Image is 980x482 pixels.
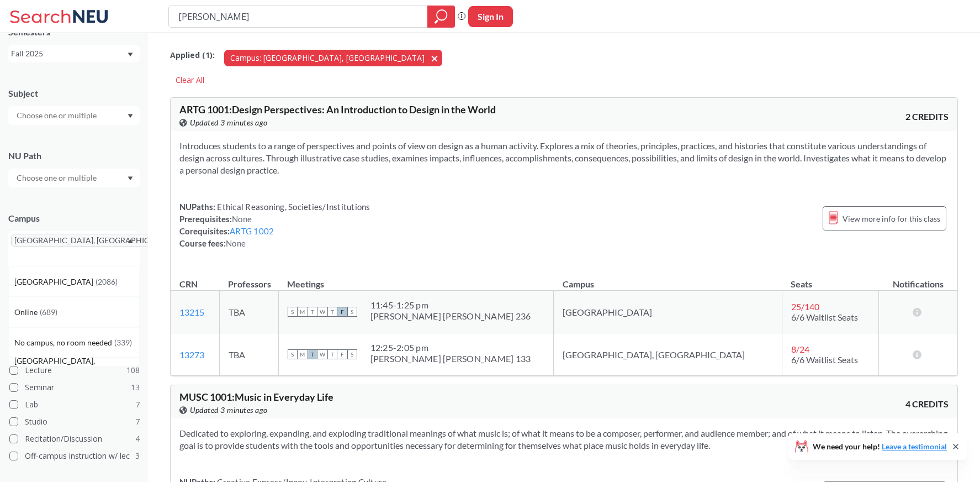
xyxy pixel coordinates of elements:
[8,87,140,99] div: Subject
[8,212,140,224] div: Campus
[435,9,448,24] svg: magnifying glass
[882,442,947,451] a: Leave a testimonial
[337,349,347,359] span: F
[170,72,210,88] div: Clear All
[230,53,425,63] span: Campus: [GEOGRAPHIC_DATA], [GEOGRAPHIC_DATA]
[370,311,531,322] div: [PERSON_NAME] [PERSON_NAME] 236
[11,171,104,185] input: Choose one or multiple
[179,307,204,317] a: 13215
[370,353,531,364] div: [PERSON_NAME] [PERSON_NAME] 133
[8,169,140,187] div: Dropdown arrow
[226,238,246,248] span: None
[128,239,133,243] svg: Dropdown arrow
[317,307,327,317] span: W
[219,333,278,376] td: TBA
[215,202,370,212] span: Ethical Reasoning, Societies/Institutions
[905,111,949,123] span: 2 CREDITS
[179,201,370,249] div: NUPaths: Prerequisites: Corequisites: Course fees:
[347,349,357,359] span: S
[468,6,513,27] button: Sign In
[370,342,531,353] div: 12:25 - 2:05 pm
[14,355,139,379] span: [GEOGRAPHIC_DATA], [GEOGRAPHIC_DATA]
[317,349,327,359] span: W
[782,267,878,291] th: Seats
[9,415,140,429] label: Studio
[905,398,949,410] span: 4 CREDITS
[791,301,819,312] span: 25 / 140
[9,432,140,446] label: Recitation/Discussion
[190,117,268,129] span: Updated 3 minutes ago
[135,450,140,462] span: 3
[554,267,782,291] th: Campus
[177,7,420,26] input: Class, professor, course number, "phrase"
[40,307,57,317] span: ( 689 )
[179,349,204,360] a: 13273
[219,291,278,333] td: TBA
[14,276,96,288] span: [GEOGRAPHIC_DATA]
[308,307,317,317] span: T
[791,312,858,322] span: 6/6 Waitlist Seats
[8,150,140,162] div: NU Path
[230,226,274,236] a: ARTG 1002
[327,349,337,359] span: T
[11,109,104,122] input: Choose one or multiple
[843,212,940,226] span: View more info for this class
[327,307,337,317] span: T
[879,267,958,291] th: Notifications
[126,364,140,376] span: 108
[179,391,333,403] span: MUSC 1001 : Music in Everyday Life
[128,53,133,57] svg: Dropdown arrow
[131,381,140,394] span: 13
[128,176,133,181] svg: Dropdown arrow
[791,344,809,354] span: 8 / 24
[370,300,531,311] div: 11:45 - 1:25 pm
[96,277,118,286] span: ( 2086 )
[298,349,308,359] span: M
[14,306,40,318] span: Online
[8,45,140,62] div: Fall 2025Dropdown arrow
[9,363,140,378] label: Lecture
[8,106,140,125] div: Dropdown arrow
[9,380,140,395] label: Seminar
[135,399,140,411] span: 7
[554,333,782,376] td: [GEOGRAPHIC_DATA], [GEOGRAPHIC_DATA]
[8,231,140,266] div: [GEOGRAPHIC_DATA], [GEOGRAPHIC_DATA]X to remove pillDropdown arrow[GEOGRAPHIC_DATA](2086)Online(6...
[179,103,496,116] span: ARTG 1001 : Design Perspectives: An Introduction to Design in the World
[11,234,187,247] span: [GEOGRAPHIC_DATA], [GEOGRAPHIC_DATA]X to remove pill
[179,427,949,452] section: Dedicated to exploring, expanding, and exploding traditional meanings of what music is; of what i...
[170,49,215,61] span: Applied ( 1 ):
[219,267,278,291] th: Professors
[114,338,132,347] span: ( 339 )
[135,433,140,445] span: 4
[179,278,198,290] div: CRN
[308,349,317,359] span: T
[9,397,140,412] label: Lab
[554,291,782,333] td: [GEOGRAPHIC_DATA]
[298,307,308,317] span: M
[9,449,140,463] label: Off-campus instruction w/ lec
[288,307,298,317] span: S
[813,443,947,450] span: We need your help!
[347,307,357,317] span: S
[278,267,554,291] th: Meetings
[128,114,133,118] svg: Dropdown arrow
[288,349,298,359] span: S
[791,354,858,365] span: 6/6 Waitlist Seats
[14,337,114,349] span: No campus, no room needed
[11,48,126,60] div: Fall 2025
[135,416,140,428] span: 7
[190,404,268,416] span: Updated 3 minutes ago
[179,140,949,176] section: Introduces students to a range of perspectives and points of view on design as a human activity. ...
[232,214,252,224] span: None
[427,6,455,28] div: magnifying glass
[337,307,347,317] span: F
[224,50,442,66] button: Campus: [GEOGRAPHIC_DATA], [GEOGRAPHIC_DATA]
